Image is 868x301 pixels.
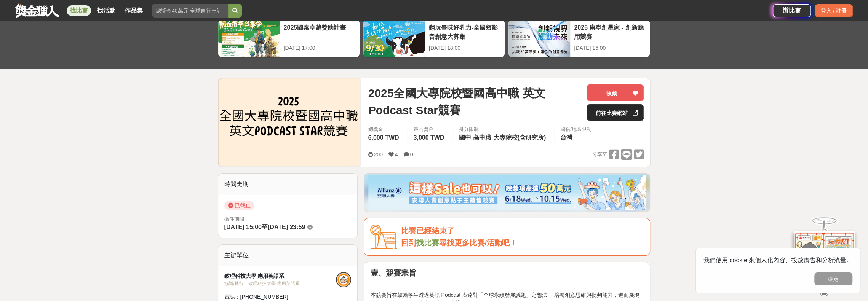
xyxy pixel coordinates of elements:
[224,272,336,280] div: 致理科技大學 應用英語系
[224,280,336,287] div: 協辦/執行： 致理科技大學 應用英語系
[218,245,358,266] div: 主辦單位
[814,272,852,285] button: 確定
[439,239,517,247] span: 尋找更多比賽/活動吧！
[574,23,646,40] div: 2025 康寧創星家 - 創新應用競賽
[410,151,413,158] span: 0
[815,4,853,17] div: 登入 / 註冊
[218,78,361,166] img: Cover Image
[413,126,446,133] span: 最高獎金
[284,23,356,40] div: 2025國泰卓越獎助計畫
[416,239,439,247] a: 找比賽
[429,23,501,40] div: 翻玩臺味好乳力-全國短影音創意大募集
[401,239,416,247] span: 回到
[268,224,305,230] span: [DATE] 23:59
[473,134,491,141] span: 高中職
[368,84,580,119] span: 2025全國大專院校暨國高中職 英文Podcast Star競賽
[224,293,336,301] div: 電話： [PHONE_NUMBER]
[560,126,591,133] div: 國籍/地區限制
[224,224,262,230] span: [DATE] 15:00
[363,19,505,58] a: 翻玩臺味好乳力-全國短影音創意大募集[DATE] 18:00
[94,5,118,16] a: 找活動
[395,151,398,158] span: 4
[224,216,244,222] span: 徵件期間
[370,225,397,249] img: Icon
[794,231,855,282] img: d2146d9a-e6f6-4337-9592-8cefde37ba6b.png
[560,134,572,141] span: 台灣
[368,175,646,210] img: dcc59076-91c0-4acb-9c6b-a1d413182f46.png
[121,5,146,16] a: 作品集
[493,134,546,141] span: 大專院校(含研究所)
[459,134,471,141] span: 國中
[218,19,360,58] a: 2025國泰卓越獎助計畫[DATE] 17:00
[368,126,401,133] span: 總獎金
[773,4,811,17] a: 辦比賽
[508,19,650,58] a: 2025 康寧創星家 - 創新應用競賽[DATE] 16:00
[67,5,91,16] a: 找比賽
[152,4,228,18] input: 總獎金40萬元 全球自行車設計比賽
[370,269,416,277] strong: 壹、競賽宗旨
[218,174,358,195] div: 時間走期
[401,225,644,237] div: 比賽已經結束了
[592,149,607,160] span: 分享至
[284,44,356,52] div: [DATE] 17:00
[368,134,399,141] span: 6,000 TWD
[262,224,268,230] span: 至
[587,104,644,121] a: 前往比賽網站
[429,44,501,52] div: [DATE] 18:00
[413,134,444,141] span: 3,000 TWD
[703,257,852,263] span: 我們使用 cookie 來個人化內容、投放廣告和分析流量。
[574,44,646,52] div: [DATE] 16:00
[459,126,548,133] div: 身分限制
[224,201,254,210] span: 已截止
[374,151,382,158] span: 200
[587,84,644,101] button: 收藏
